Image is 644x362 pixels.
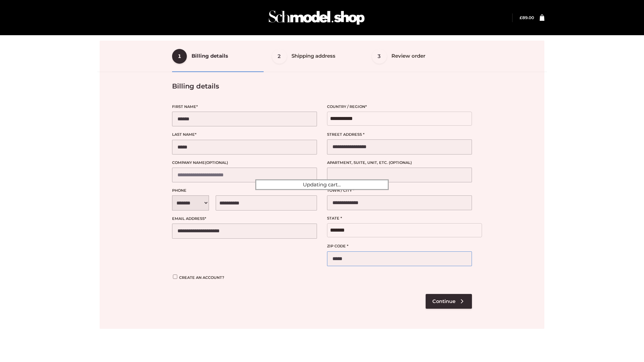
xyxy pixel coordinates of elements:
span: £ [520,15,522,20]
div: Updating cart... [255,179,389,190]
img: Schmodel Admin 964 [266,4,367,31]
bdi: 89.00 [520,15,534,20]
a: £89.00 [520,15,534,20]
